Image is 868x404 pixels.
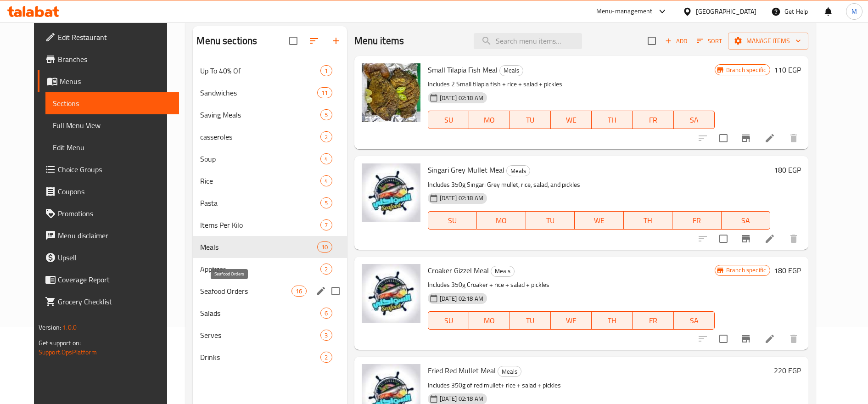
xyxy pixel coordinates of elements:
[728,33,808,50] button: Manage items
[506,165,530,176] div: Meals
[193,56,347,372] nav: Menu sections
[320,131,332,142] div: items
[674,111,715,129] button: SA
[596,6,653,17] div: Menu-management
[193,280,347,302] div: Seafood Orders16edit
[200,197,320,208] span: Pasta
[321,177,331,185] span: 4
[193,82,347,104] div: Sandwiches11
[320,330,332,341] div: items
[200,286,291,297] span: Seafood Orders
[696,6,756,17] div: [GEOGRAPHIC_DATA]
[674,311,715,330] button: SA
[321,331,331,340] span: 3
[428,264,489,277] span: Croaker Gizzel Meal
[53,120,172,131] span: Full Menu View
[45,92,179,114] a: Sections
[661,34,691,48] button: Add
[200,219,320,230] span: Items Per Kilo
[362,264,420,323] img: Croaker Gizzel Meal
[38,26,179,48] a: Edit Restaurant
[722,66,770,74] span: Branch specific
[624,211,673,230] button: TH
[697,36,722,46] span: Sort
[672,211,722,230] button: FR
[193,258,347,280] div: Apptizer2
[38,224,179,247] a: Menu disclaimer
[436,194,487,202] span: [DATE] 02:18 AM
[321,67,331,75] span: 1
[193,60,347,82] div: Up To 40% Of1
[39,346,97,358] a: Support.OpsPlatform
[428,380,771,391] p: Includes 350g of red mullet+ rice + salad + pickles
[362,163,420,222] img: Singari Grey Mullet Meal
[320,175,332,186] div: items
[193,126,347,148] div: casseroles2
[592,311,633,330] button: TH
[39,337,81,349] span: Get support on:
[38,247,179,269] a: Upsell
[58,54,172,65] span: Branches
[691,34,728,48] span: Sort items
[851,6,857,17] span: M
[473,113,506,127] span: MO
[38,158,179,180] a: Choice Groups
[510,311,551,330] button: TU
[200,330,320,341] span: Serves
[317,241,332,252] div: items
[578,214,620,227] span: WE
[58,230,172,241] span: Menu disclaimer
[193,236,347,258] div: Meals10
[428,111,469,129] button: SU
[38,269,179,291] a: Coverage Report
[318,243,331,252] span: 10
[551,311,592,330] button: WE
[735,328,757,350] button: Branch-specific-item
[500,65,523,76] span: Meals
[193,104,347,126] div: Saving Meals5
[526,211,575,230] button: TU
[321,111,331,119] span: 5
[498,366,521,377] div: Meals
[362,63,420,122] img: Small Tilapia Fish Meal
[436,294,487,303] span: [DATE] 02:18 AM
[45,114,179,136] a: Full Menu View
[491,266,515,277] div: Meals
[200,175,320,186] span: Rice
[714,229,733,248] span: Select to update
[39,321,61,333] span: Version:
[498,366,521,377] span: Meals
[636,314,670,327] span: FR
[53,142,172,153] span: Edit Menu
[320,65,332,76] div: items
[200,241,317,252] div: Meals
[53,98,172,109] span: Sections
[193,170,347,192] div: Rice4
[636,113,670,127] span: FR
[321,265,331,274] span: 2
[595,113,629,127] span: TH
[432,314,465,327] span: SU
[554,314,588,327] span: WE
[45,136,179,158] a: Edit Menu
[321,221,331,230] span: 7
[774,264,801,277] h6: 180 EGP
[764,133,775,144] a: Edit menu item
[200,87,317,98] span: Sandwiches
[428,163,504,177] span: Singari Grey Mullet Meal
[58,274,172,285] span: Coverage Report
[193,192,347,214] div: Pasta5
[38,202,179,224] a: Promotions
[320,308,332,319] div: items
[642,31,661,50] span: Select section
[575,211,624,230] button: WE
[200,352,320,363] span: Drinks
[469,311,510,330] button: MO
[428,364,496,377] span: Fried Red Mullet Meal
[714,129,733,148] span: Select to update
[321,309,331,318] span: 6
